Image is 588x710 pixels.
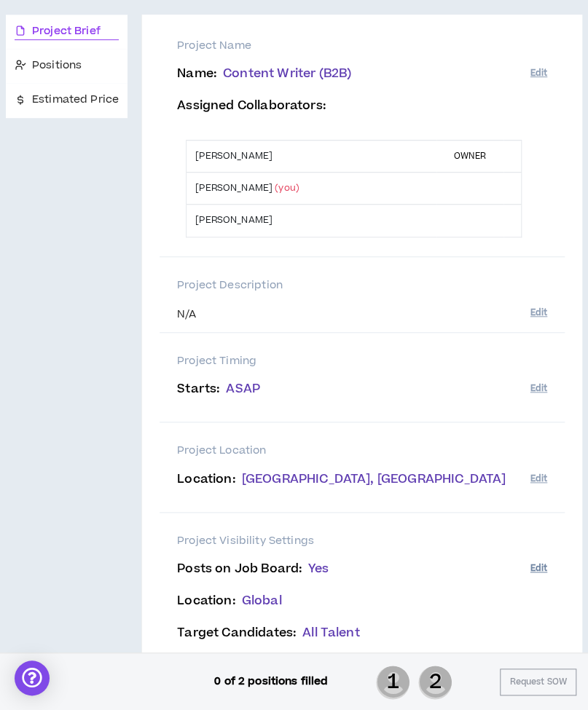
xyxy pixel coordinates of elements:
td: [PERSON_NAME] [187,173,436,205]
p: Project Description [177,277,547,293]
p: Name : [177,67,530,81]
p: Project Visibility Settings [177,533,547,549]
p: Starts : [177,382,530,396]
p: 0 of 2 positions filled [214,674,328,690]
td: [PERSON_NAME] [187,205,436,237]
span: Global [242,592,282,610]
span: All Talent [302,624,360,642]
span: (you) [275,181,299,194]
span: Positions [32,58,82,74]
span: Project Brief [32,23,101,39]
p: Posts on Job Board : [177,562,530,576]
button: Edit [530,61,547,85]
td: [PERSON_NAME] [187,140,436,172]
button: Edit [530,467,547,491]
p: Project Name [177,38,547,54]
span: Estimated Price [32,92,119,108]
p: Project Location [177,443,547,459]
button: Request SOW [500,668,576,695]
span: Yes [308,560,328,577]
span: Content Writer (B2B) [223,65,351,82]
p: Assigned Collaborators : [177,99,530,113]
span: 1 [376,664,409,701]
p: Target Candidates : [177,626,530,640]
button: Edit [530,556,547,580]
p: Location : [177,594,530,608]
p: Project Timing [177,353,547,369]
span: ASAP [226,380,260,398]
span: 2 [418,664,452,701]
p: Location : [177,473,530,486]
span: [GEOGRAPHIC_DATA], [GEOGRAPHIC_DATA] [242,470,506,488]
button: Edit [530,376,547,401]
span: N/A [177,307,196,322]
button: Edit [530,301,547,325]
div: Open Intercom Messenger [15,660,50,695]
